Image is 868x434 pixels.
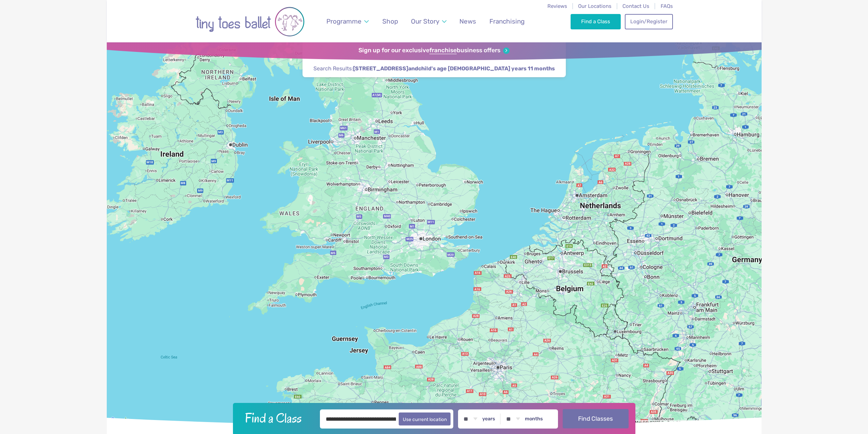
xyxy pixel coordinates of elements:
[456,13,480,29] a: News
[353,65,555,72] strong: and
[482,416,495,422] label: years
[525,416,543,422] label: months
[625,14,673,29] a: Login/Register
[108,416,131,425] a: Open this area in Google Maps (opens a new window)
[411,17,439,25] span: Our Story
[195,4,305,39] img: tiny toes ballet
[489,17,525,25] span: Franchising
[563,409,629,428] button: Find Classes
[382,17,398,25] span: Shop
[358,47,510,54] a: Sign up for our exclusivefranchisebusiness offers
[661,3,673,9] a: FAQs
[323,13,372,29] a: Programme
[353,65,408,72] span: [STREET_ADDRESS]
[326,17,362,25] span: Programme
[408,13,450,29] a: Our Story
[571,14,621,29] a: Find a Class
[486,13,528,29] a: Franchising
[459,17,476,25] span: News
[578,3,612,9] a: Our Locations
[399,412,451,425] button: Use current location
[418,65,555,72] span: child's age [DEMOGRAPHIC_DATA] years 11 months
[379,13,401,29] a: Shop
[108,416,131,425] img: Google
[547,3,567,9] a: Reviews
[429,47,457,54] strong: franchise
[622,3,649,9] a: Contact Us
[239,409,315,426] h2: Find a Class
